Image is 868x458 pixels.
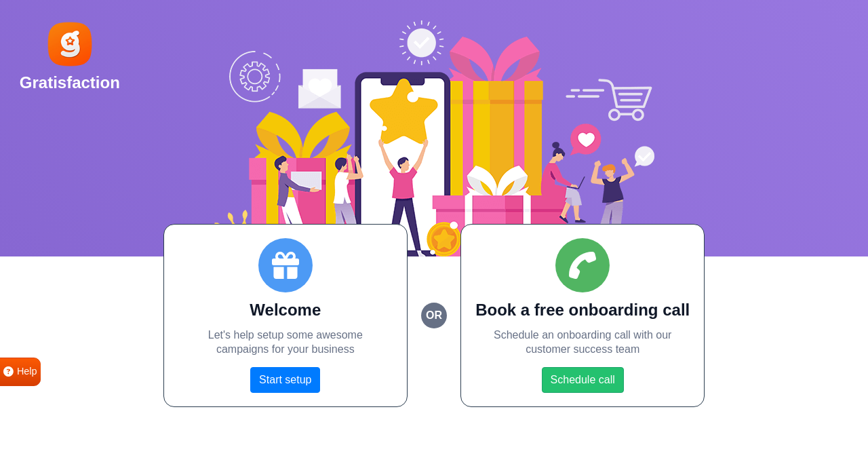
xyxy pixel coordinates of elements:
[214,20,654,256] img: Social Boost
[20,73,120,93] h2: Gratisfaction
[475,301,690,320] h2: Book a free onboarding call
[17,364,37,379] span: Help
[45,20,94,69] img: Gratisfaction
[475,328,690,357] p: Schedule an onboarding call with our customer success team
[542,367,624,393] a: Schedule call
[421,303,447,328] small: or
[178,328,393,357] p: Let's help setup some awesome campaigns for your business
[178,301,393,320] h2: Welcome
[250,367,320,393] a: Start setup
